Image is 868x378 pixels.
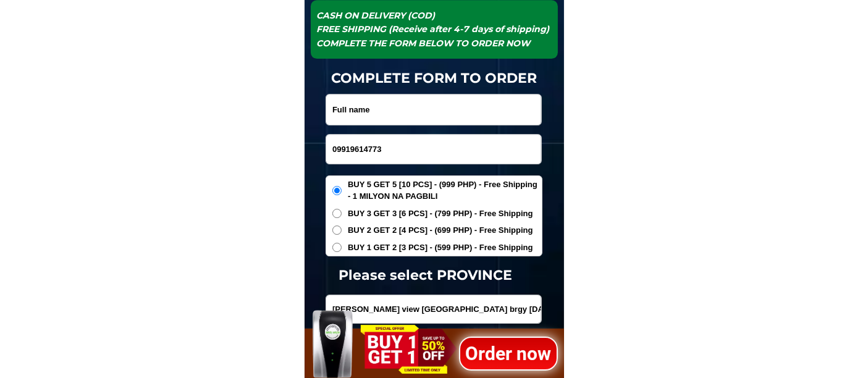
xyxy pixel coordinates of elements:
span: BUY 1 GET 2 [3 PCS] - (599 PHP) - Free Shipping [348,241,533,254]
input: Input address [326,295,541,323]
h1: Order now [459,340,558,367]
input: Input phone_number [326,135,541,164]
span: BUY 2 GET 2 [4 PCS] - (699 PHP) - Free Shipping [348,224,533,237]
h1: Please select PROVINCE [296,265,555,285]
input: Input full_name [326,94,541,125]
span: BUY 3 GET 3 [6 PCS] - (799 PHP) - Free Shipping [348,208,533,220]
input: BUY 3 GET 3 [6 PCS] - (799 PHP) - Free Shipping [332,209,342,218]
h1: CASH ON DELIVERY (COD) FREE SHIPPING (Receive after 4-7 days of shipping) COMPLETE THE FORM BELOW... [317,9,552,50]
input: BUY 1 GET 2 [3 PCS] - (599 PHP) - Free Shipping [332,243,342,252]
span: BUY 5 GET 5 [10 PCS] - (999 PHP) - Free Shipping - 1 MILYON NA PAGBILI [348,178,542,203]
input: BUY 2 GET 2 [4 PCS] - (699 PHP) - Free Shipping [332,225,342,235]
input: BUY 5 GET 5 [10 PCS] - (999 PHP) - Free Shipping - 1 MILYON NA PAGBILI [332,186,342,195]
h1: COMPLETE FORM TO ORDER [305,68,564,88]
